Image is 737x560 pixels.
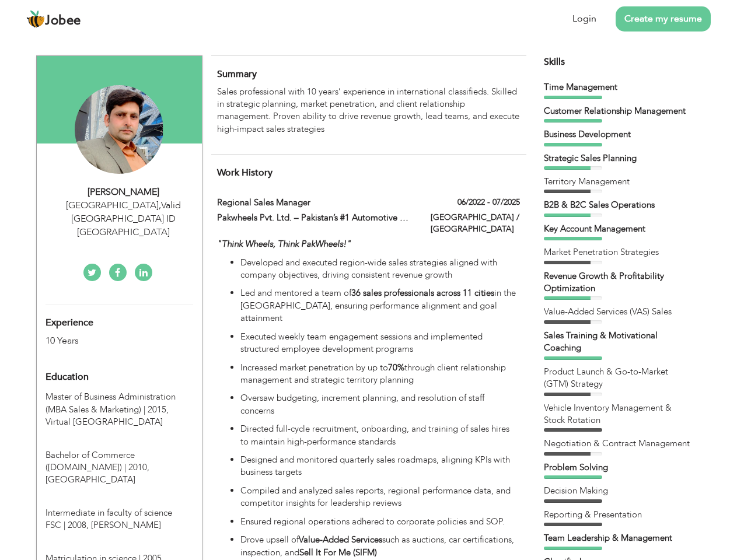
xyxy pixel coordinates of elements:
div: [GEOGRAPHIC_DATA] Valid [GEOGRAPHIC_DATA] ID [GEOGRAPHIC_DATA] [46,199,202,239]
a: Create my resume [616,6,711,32]
label: Regional Sales Manager [217,197,413,209]
div: Intermediate in faculty of science FSC, 2008 [37,489,202,532]
div: Problem Solving [544,461,690,474]
span: [GEOGRAPHIC_DATA] [46,474,135,485]
div: Decision Making [544,485,690,497]
span: [PERSON_NAME] [91,519,161,531]
strong: Value-Added Services [299,534,382,545]
div: Product Launch & Go-to-Market (GTM) Strategy [544,366,690,391]
div: Sales Training & Motivational Coaching [544,330,690,355]
span: Intermediate in faculty of science FSC, BISE Gujrawala, 2008 [46,507,172,531]
div: Reporting & Presentation [544,509,690,521]
label: 06/2022 - 07/2025 [457,197,520,208]
span: Skills [544,55,565,68]
div: Team Leadership & Management [544,532,690,544]
div: Customer Relationship Management [544,105,690,117]
p: Oversaw budgeting, increment planning, and resolution of staff concerns [240,392,519,417]
div: Bachelor of Commerce (B.COM), 2010 [37,432,202,487]
p: Drove upsell of such as auctions, car certifications, inspection, and [240,534,519,559]
span: Work History [217,166,273,179]
a: Jobee [26,10,81,29]
span: Virtual [GEOGRAPHIC_DATA] [46,416,163,428]
label: [GEOGRAPHIC_DATA] / [GEOGRAPHIC_DATA] [431,212,520,235]
strong: 70% [388,362,404,373]
p: Increased market penetration by up to through client relationship management and strategic territ... [240,362,519,387]
div: [PERSON_NAME] [46,185,202,199]
label: Pakwheels Pvt. Ltd. – Pakistan’s #1 Automotive Platform | [217,212,413,224]
p: Ensured regional operations adhered to corporate policies and SOP. [240,516,519,528]
div: B2B & B2C Sales Operations [544,199,690,211]
div: 10 Years [46,334,166,348]
span: Master of Business Administration (MBA Sales & Marketing), Virtual University of Pakistan, 2015 [46,391,176,415]
p: Executed weekly team engagement sessions and implemented structured employee development programs [240,331,519,356]
p: Designed and monitored quarterly sales roadmaps, aligning KPIs with business targets [240,454,519,479]
div: Strategic Sales Planning [544,152,690,164]
span: Experience [46,318,93,328]
div: Master of Business Administration (MBA Sales & Marketing), 2015 [37,391,202,428]
span: Bachelor of Commerce (B.COM), University of Punjab, 2010 [46,449,149,473]
div: Territory Management [544,176,690,188]
p: Directed full-cycle recruitment, onboarding, and training of sales hires to maintain high-perform... [240,423,519,448]
div: Vehicle Inventory Management & Stock Rotation [544,402,690,427]
p: Sales professional with 10 years’ experience in international classifieds. Skilled in strategic p... [217,86,519,136]
strong: 36 sales professionals across 11 cities [351,287,494,299]
span: Jobee [45,15,81,27]
div: Negotiation & Contract Management [544,437,690,450]
a: Login [572,12,596,26]
span: Summary [217,68,257,80]
div: Key Account Management [544,223,690,235]
div: Time Management [544,81,690,93]
div: Market Penetration Strategies [544,246,690,258]
span: Education [46,372,89,383]
p: Led and mentored a team of in the [GEOGRAPHIC_DATA], ensuring performance alignment and goal atta... [240,287,519,324]
p: Developed and executed region-wide sales strategies aligned with company objectives, driving cons... [240,257,519,282]
div: Revenue Growth & Profitability Optimization [544,270,690,295]
p: Compiled and analyzed sales reports, regional performance data, and competitor insights for leade... [240,485,519,510]
div: Value-Added Services (VAS) Sales [544,306,690,318]
em: "Think Wheels, Think PakWheels!" [217,238,351,250]
img: jobee.io [26,10,45,29]
strong: Sell It For Me (SIFM) [299,547,377,558]
div: Business Development [544,128,690,141]
span: , [159,199,161,212]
